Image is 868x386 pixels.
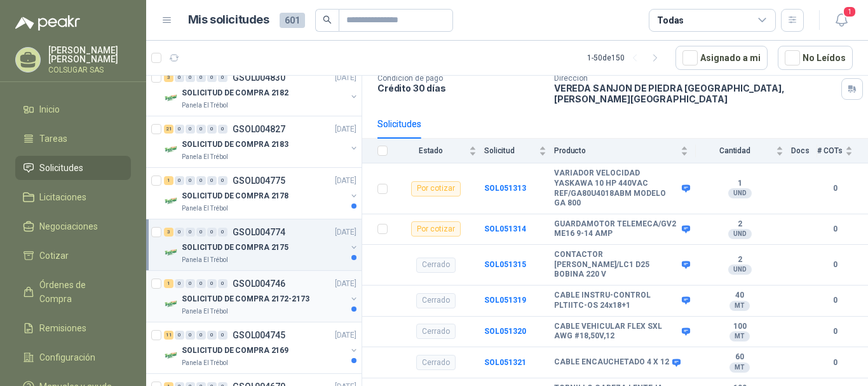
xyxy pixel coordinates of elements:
[164,276,359,317] a: 1 0 0 0 0 0 GSOL004746[DATE] Company LogoSOLICITUD DE COMPRA 2172-2173Panela El Trébol
[218,73,227,82] div: 0
[164,279,173,288] div: 1
[175,73,184,82] div: 0
[164,121,359,162] a: 21 0 0 0 0 0 GSOL004827[DATE] Company LogoSOLICITUD DE COMPRA 2183Panela El Trébol
[15,244,131,268] a: Cotizar
[39,102,60,116] span: Inicio
[817,294,853,307] b: 0
[182,345,288,357] p: SOLICITUD DE COMPRA 2169
[675,46,768,70] button: Asignado a mi
[15,316,131,340] a: Remisiones
[484,146,536,155] span: Solicitud
[39,350,95,364] span: Configuración
[484,358,526,367] a: SOL051321
[554,291,679,310] b: CABLE INSTRU-CONTROL PLTIITC-OS 24x18+1
[484,327,526,336] b: SOL051320
[182,307,228,317] p: Panela El Trébol
[791,139,817,163] th: Docs
[196,176,206,185] div: 0
[196,331,206,340] div: 0
[395,146,466,155] span: Estado
[15,15,80,31] img: Logo peakr
[196,279,206,288] div: 0
[182,293,309,305] p: SOLICITUD DE COMPRA 2172-2173
[696,352,783,362] b: 60
[164,224,359,265] a: 3 0 0 0 0 0 GSOL004774[DATE] Company LogoSOLICITUD DE COMPRA 2175Panela El Trébol
[164,176,173,185] div: 1
[233,279,285,288] p: GSOL004746
[484,184,526,193] a: SOL051313
[182,242,288,254] p: SOLICITUD DE COMPRA 2175
[233,331,285,340] p: GSOL004745
[207,125,217,134] div: 0
[554,169,679,208] b: VARIADOR VELOCIDAD YASKAWA 10 HP 440VAC REF/GA80U4018ABM MODELO GA 800
[696,219,783,230] b: 2
[395,139,484,163] th: Estado
[416,324,456,339] div: Cerrado
[15,345,131,369] a: Configuración
[587,48,665,68] div: 1 - 50 de 150
[830,9,853,32] button: 1
[182,100,228,111] p: Panela El Trébol
[484,260,526,269] b: SOL051315
[48,46,131,64] p: [PERSON_NAME] [PERSON_NAME]
[484,139,554,163] th: Solicitud
[554,74,836,83] p: Dirección
[335,226,356,238] p: [DATE]
[175,176,184,185] div: 0
[696,146,773,155] span: Cantidad
[218,331,227,340] div: 0
[817,146,843,155] span: # COTs
[554,250,679,280] b: CONTACTOR [PERSON_NAME]/LC1 D25 BOBINA 220 V
[207,176,217,185] div: 0
[207,228,217,237] div: 0
[164,70,359,111] a: 3 0 0 0 0 0 GSOL004830[DATE] Company LogoSOLICITUD DE COMPRA 2182Panela El Trébol
[233,228,285,237] p: GSOL004774
[164,193,179,209] img: Company Logo
[15,273,131,311] a: Órdenes de Compra
[188,11,269,29] h1: Mis solicitudes
[554,83,836,104] p: VEREDA SANJON DE PIEDRA [GEOGRAPHIC_DATA] , [PERSON_NAME][GEOGRAPHIC_DATA]
[554,219,679,239] b: GUARDAMOTOR TELEMECA/GV2 ME16 9-14 AMP
[233,176,285,185] p: GSOL004775
[39,219,98,233] span: Negociaciones
[164,90,179,106] img: Company Logo
[335,175,356,187] p: [DATE]
[411,181,461,196] div: Por cotizar
[175,125,184,134] div: 0
[182,139,288,151] p: SOLICITUD DE COMPRA 2183
[377,117,421,131] div: Solicitudes
[15,127,131,151] a: Tareas
[728,188,752,198] div: UND
[411,221,461,237] div: Por cotizar
[377,74,544,83] p: Condición de pago
[196,125,206,134] div: 0
[164,245,179,260] img: Company Logo
[335,329,356,341] p: [DATE]
[696,291,783,301] b: 40
[164,173,359,214] a: 1 0 0 0 0 0 GSOL004775[DATE] Company LogoSOLICITUD DE COMPRA 2178Panela El Trébol
[175,279,184,288] div: 0
[335,278,356,290] p: [DATE]
[484,224,526,233] b: SOL051314
[15,185,131,209] a: Licitaciones
[182,203,228,214] p: Panela El Trébol
[218,176,227,185] div: 0
[728,229,752,239] div: UND
[15,97,131,121] a: Inicio
[182,358,228,368] p: Panela El Trébol
[182,152,228,162] p: Panela El Trébol
[182,190,288,202] p: SOLICITUD DE COMPRA 2178
[182,87,288,99] p: SOLICITUD DE COMPRA 2182
[196,228,206,237] div: 0
[696,139,791,163] th: Cantidad
[817,183,853,195] b: 0
[164,73,173,82] div: 3
[39,278,119,306] span: Órdenes de Compra
[164,296,179,312] img: Company Logo
[207,331,217,340] div: 0
[817,357,853,369] b: 0
[484,296,526,305] a: SOL051319
[15,156,131,180] a: Solicitudes
[554,357,669,368] b: CABLE ENCAUCHETADO 4 X 12
[817,223,853,235] b: 0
